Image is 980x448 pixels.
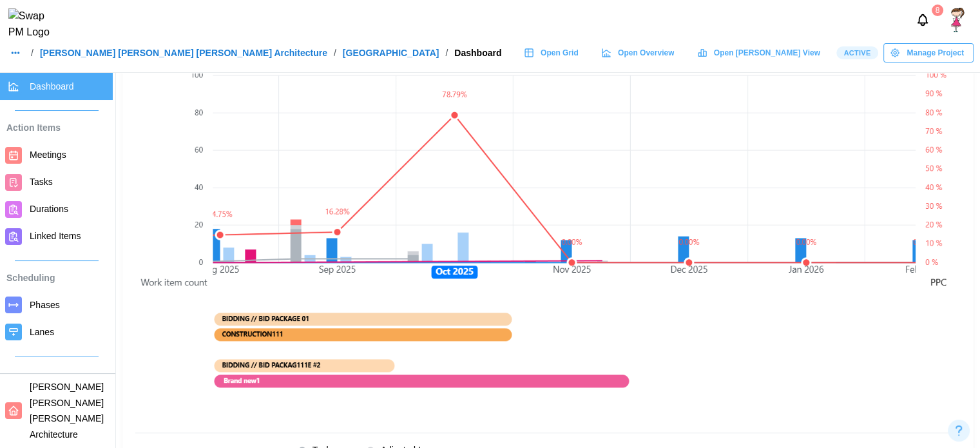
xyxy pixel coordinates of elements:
span: Linked Items [30,231,81,241]
span: Durations [30,204,68,214]
button: Manage Project [883,43,974,63]
div: / [334,48,336,57]
div: 8 [932,5,943,16]
button: Notifications [912,9,934,31]
span: Open Overview [618,44,674,62]
a: [PERSON_NAME] [PERSON_NAME] [PERSON_NAME] Architecture [40,48,327,57]
a: Open Grid [517,43,588,63]
div: Dashboard [454,48,501,57]
a: SShetty platform admin [945,8,970,32]
span: Dashboard [30,81,74,92]
span: Meetings [30,150,66,160]
a: Open [PERSON_NAME] View [690,43,829,63]
span: [PERSON_NAME] [PERSON_NAME] [PERSON_NAME] Architecture [30,382,104,440]
a: Open Overview [595,43,684,63]
span: Open [PERSON_NAME] View [714,44,820,62]
img: depositphotos_122830654-stock-illustration-little-girl-cute-character.jpg [945,8,970,32]
a: [GEOGRAPHIC_DATA] [343,48,439,57]
div: / [445,48,448,57]
span: Lanes [30,327,54,337]
span: Manage Project [907,44,964,62]
div: / [31,48,34,57]
span: Tasks [30,177,53,187]
span: Phases [30,300,60,310]
span: Open Grid [541,44,579,62]
span: Active [843,47,870,59]
img: Swap PM Logo [8,8,61,41]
